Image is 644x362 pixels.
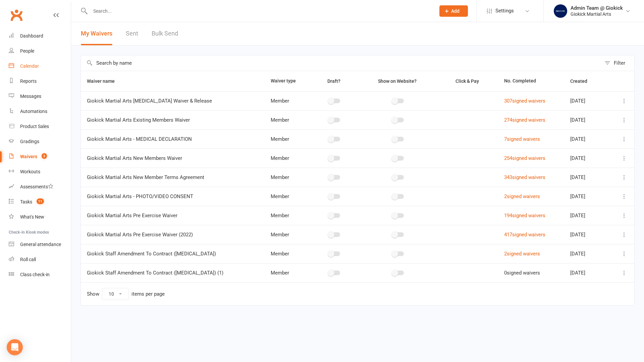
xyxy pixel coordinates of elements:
td: [DATE] [564,225,609,244]
td: Member [265,148,311,168]
td: [DATE] [564,91,609,110]
td: Member [265,263,311,282]
a: Bulk Send [152,22,178,45]
a: 194signed waivers [504,213,545,219]
a: Sent [126,22,138,45]
div: Messages [20,94,41,99]
div: Calendar [20,63,39,69]
div: Dashboard [20,33,43,39]
td: [DATE] [564,168,609,187]
td: Member [265,206,311,225]
button: My Waivers [81,22,112,45]
td: [DATE] [564,187,609,206]
a: Assessments [9,179,71,194]
a: Dashboard [9,28,71,44]
td: Member [265,91,311,110]
span: Giokick Martial Arts Pre Exercise Waiver [87,209,177,222]
span: Settings [495,3,514,18]
div: Class check-in [20,272,50,277]
td: Member [265,168,311,187]
div: Assessments [20,184,53,189]
button: Show on Website? [372,77,424,85]
td: [DATE] [564,244,609,263]
span: Giokick Martial Arts - MEDICAL DECLARATION [87,133,192,145]
button: Filter [601,55,634,71]
div: Waivers [20,154,37,159]
a: Calendar [9,59,71,74]
a: General attendance kiosk mode [9,237,71,252]
div: Workouts [20,169,40,174]
span: 0 signed waivers [504,270,540,276]
span: Giokick Martial Arts Pre Exercise Waiver (2022) [87,228,193,241]
a: Product Sales [9,119,71,134]
td: [DATE] [564,206,609,225]
div: items per page [131,291,165,297]
td: [DATE] [564,148,609,168]
td: Member [265,110,311,129]
button: Add [439,5,468,17]
img: thumb_image1695682323.png [554,4,567,18]
div: Giokick Martial Arts [571,11,623,17]
td: [DATE] [564,129,609,148]
a: People [9,44,71,59]
td: Member [265,187,311,206]
a: Tasks 11 [9,194,71,209]
input: Search... [88,6,431,16]
div: Admin Team @ Giokick [571,5,623,11]
button: Created [570,77,595,85]
div: Filter [614,59,625,67]
a: Waivers 2 [9,149,71,164]
div: Tasks [20,199,32,204]
div: What's New [20,214,44,220]
span: Giokick Staff Amendment To Contract ([MEDICAL_DATA]) [87,247,216,260]
span: Add [451,8,460,14]
div: Roll call [20,257,36,262]
a: Automations [9,104,71,119]
span: 11 [37,198,44,204]
span: Giokick Martial Arts Existing Members Waiver [87,114,190,126]
span: Click & Pay [455,78,479,84]
a: Roll call [9,252,71,267]
span: Created [570,78,595,84]
td: [DATE] [564,263,609,282]
span: Giokick Martial Arts New Members Waiver [87,152,182,165]
th: No. Completed [498,71,564,91]
div: General attendance [20,242,61,247]
div: Product Sales [20,124,49,129]
a: 2signed waivers [504,251,540,257]
span: Show on Website? [378,78,417,84]
div: Open Intercom Messenger [7,339,23,355]
a: Workouts [9,164,71,179]
button: Waiver name [87,77,122,85]
button: Draft? [321,77,348,85]
div: Automations [20,109,47,114]
th: Waiver type [265,71,311,91]
span: Giokick Martial Arts New Member Terms Agreement [87,171,204,184]
a: 7signed waivers [504,136,540,142]
td: [DATE] [564,110,609,129]
a: 343signed waivers [504,174,545,180]
a: Messages [9,89,71,104]
a: 274signed waivers [504,117,545,123]
a: Class kiosk mode [9,267,71,282]
button: Click & Pay [449,77,486,85]
a: Clubworx [8,7,25,23]
span: Giokick Martial Arts [MEDICAL_DATA] Waiver & Release [87,95,212,107]
span: Draft? [327,78,340,84]
div: Reports [20,78,37,84]
td: Member [265,225,311,244]
td: Member [265,129,311,148]
div: People [20,48,34,54]
a: What's New [9,209,71,225]
span: Waiver name [87,78,122,84]
div: Gradings [20,139,39,144]
a: 307signed waivers [504,98,545,104]
td: Member [265,244,311,263]
span: 2 [42,153,47,159]
span: Giokick Staff Amendment To Contract ([MEDICAL_DATA]) (1) [87,266,223,279]
a: 254signed waivers [504,155,545,161]
a: 417signed waivers [504,232,545,238]
a: Reports [9,74,71,89]
a: Gradings [9,134,71,149]
a: 2signed waivers [504,193,540,199]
